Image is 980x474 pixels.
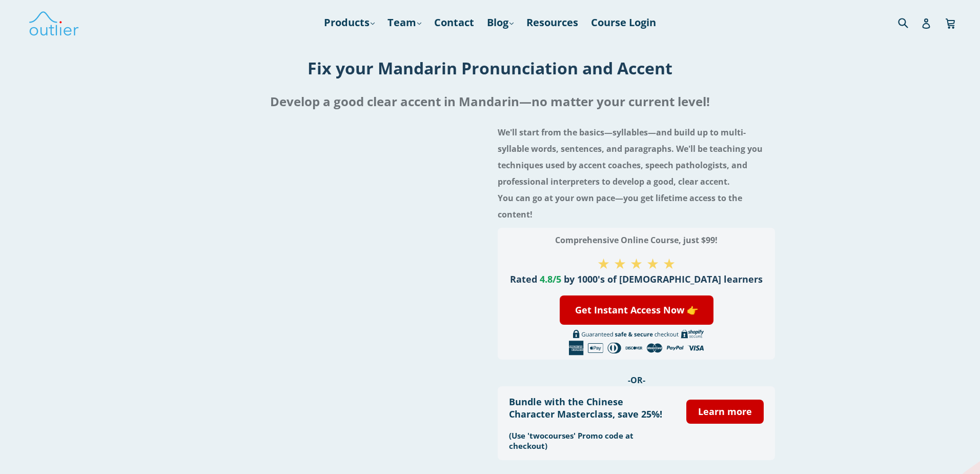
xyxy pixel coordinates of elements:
[28,8,79,37] img: Outlier Linguistics
[509,430,671,451] h3: (Use 'twocourses' Promo code at checkout)
[509,396,671,420] h3: Bundle with the Chinese Character Masterclass, save 25%!
[194,89,786,114] h2: Develop a good clear accent in Mandarin—no matter your current level!
[205,133,482,289] iframe: Embedded Youtube Video
[509,232,764,248] h3: Comprehensive Online Course, just $99!
[429,13,479,32] a: Contact
[382,13,426,32] a: Team
[540,273,561,285] span: 4.8/5
[319,13,380,32] a: Products
[564,273,763,285] span: by 1000's of [DEMOGRAPHIC_DATA] learners
[560,295,713,325] a: Get Instant Access Now 👉
[498,124,775,223] h4: We'll start from the basics—syllables—and build up to multi-syllable words, sentences, and paragr...
[628,374,645,386] span: -OR-
[586,13,661,32] a: Course Login
[521,13,583,32] a: Resources
[194,57,786,79] h1: Fix your Mandarin Pronunciation and Accent
[482,13,519,32] a: Blog
[597,253,676,273] span: ★ ★ ★ ★ ★
[510,273,537,285] span: Rated
[686,400,764,424] a: Learn more
[895,12,924,33] input: Search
